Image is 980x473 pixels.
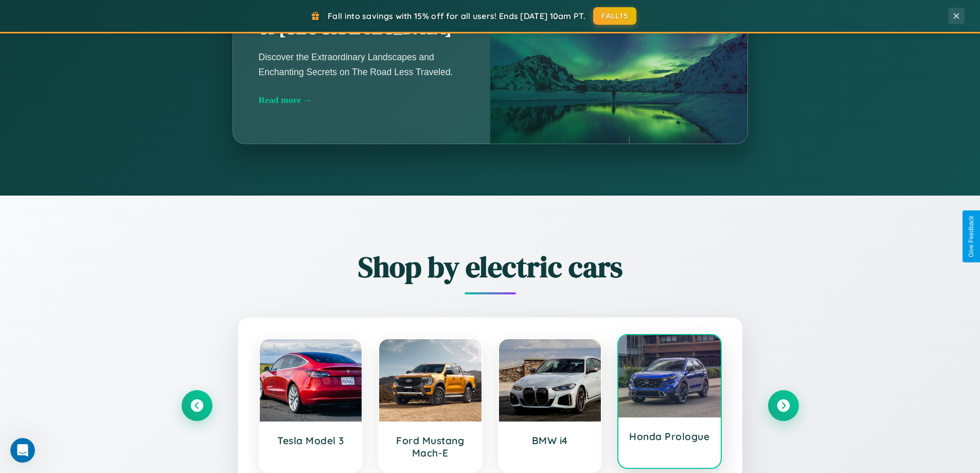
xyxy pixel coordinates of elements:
[270,434,352,447] h3: Tesla Model 3
[509,434,591,447] h3: BMW i4
[629,430,710,443] h3: Honda Prologue
[328,11,585,21] span: Fall into savings with 15% off for all users! Ends [DATE] 10am PT.
[968,216,975,257] div: Give Feedback
[259,50,465,79] p: Discover the Extraordinary Landscapes and Enchanting Secrets on The Road Less Traveled.
[10,438,35,463] iframe: Intercom live chat
[593,7,636,25] button: FALL15
[259,95,465,106] div: Read more →
[182,247,799,287] h2: Shop by electric cars
[389,434,471,459] h3: Ford Mustang Mach-E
